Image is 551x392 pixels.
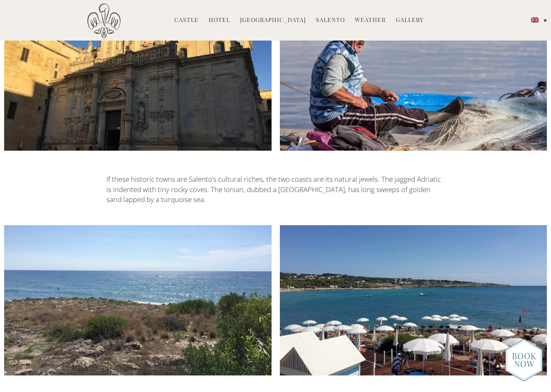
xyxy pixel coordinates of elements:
a: Salento [316,16,345,25]
a: Gallery [396,16,423,25]
a: [GEOGRAPHIC_DATA] [240,16,306,25]
p: If these historic towns are Salento’s cultural riches, the two coasts are its natural jewels. The... [106,174,445,204]
a: Castle [174,16,199,25]
img: marinelli_950x534.jpg [280,225,547,375]
img: new-booknow.png [505,339,543,382]
a: Hotel [209,16,230,25]
img: English [531,17,539,22]
img: 20160130_mg_0902_gallipoli-1.jpg [280,0,547,151]
a: Weather [355,16,386,25]
img: Castello di Ugento [87,3,120,38]
img: sangregorio_950x534.jpg [4,225,272,375]
img: lecce1_0.jpg [4,0,272,151]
